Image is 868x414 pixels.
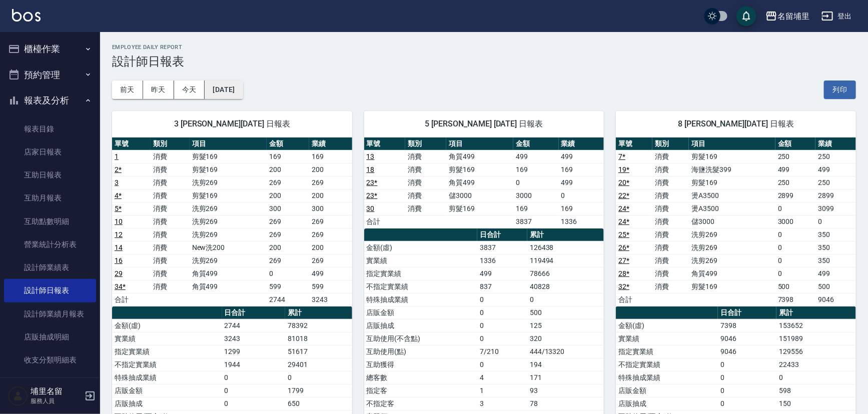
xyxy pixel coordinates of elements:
[815,241,856,254] td: 350
[718,332,776,345] td: 9046
[151,202,189,215] td: 消費
[477,332,527,345] td: 0
[4,325,96,348] a: 店販抽成明細
[477,306,527,319] td: 0
[405,176,446,189] td: 消費
[527,371,604,384] td: 171
[446,137,513,150] th: 項目
[4,36,96,62] button: 櫃檯作業
[777,10,809,22] div: 名留埔里
[815,280,856,293] td: 500
[190,163,267,176] td: 剪髮169
[112,44,856,50] h2: Employee Daily Report
[775,202,816,215] td: 0
[775,137,816,150] th: 金額
[222,384,285,397] td: 0
[775,176,816,189] td: 250
[652,215,689,228] td: 消費
[477,228,527,241] th: 日合計
[559,176,604,189] td: 499
[267,163,309,176] td: 200
[222,358,285,371] td: 1944
[718,306,776,319] th: 日合計
[364,241,477,254] td: 金額(虛)
[267,189,309,202] td: 200
[527,254,604,267] td: 119494
[151,254,189,267] td: 消費
[285,384,352,397] td: 1799
[115,178,119,186] a: 3
[477,280,527,293] td: 837
[222,397,285,410] td: 0
[775,215,816,228] td: 3000
[190,202,267,215] td: 洗剪269
[267,267,309,280] td: 0
[477,254,527,267] td: 1336
[527,280,604,293] td: 40828
[4,375,96,401] button: 客戶管理
[689,215,775,228] td: 儲3000
[267,202,309,215] td: 300
[364,371,477,384] td: 總客數
[513,176,559,189] td: 0
[689,163,775,176] td: 海鹽洗髮399
[115,256,123,264] a: 16
[267,293,309,306] td: 2744
[616,293,652,306] td: 合計
[285,306,352,319] th: 累計
[527,241,604,254] td: 126438
[559,215,604,228] td: 1336
[527,228,604,241] th: 累計
[267,241,309,254] td: 200
[190,215,267,228] td: 洗剪269
[477,384,527,397] td: 1
[267,176,309,189] td: 269
[267,228,309,241] td: 269
[364,293,477,306] td: 特殊抽成業績
[527,267,604,280] td: 78666
[513,189,559,202] td: 3000
[689,202,775,215] td: 燙A3500
[815,267,856,280] td: 499
[477,358,527,371] td: 0
[222,332,285,345] td: 3243
[364,345,477,358] td: 互助使用(點)
[446,163,513,176] td: 剪髮169
[718,358,776,371] td: 0
[652,241,689,254] td: 消費
[112,319,222,332] td: 金額(虛)
[112,397,222,410] td: 店販抽成
[285,371,352,384] td: 0
[477,371,527,384] td: 4
[31,396,82,405] p: 服務人員
[267,137,309,150] th: 金額
[190,189,267,202] td: 剪髮169
[477,345,527,358] td: 7/210
[285,319,352,332] td: 78392
[527,332,604,345] td: 320
[190,267,267,280] td: 角質499
[267,254,309,267] td: 269
[112,293,151,306] td: 合計
[689,280,775,293] td: 剪髮169
[559,150,604,163] td: 499
[616,137,652,150] th: 單號
[115,269,123,277] a: 29
[775,293,816,306] td: 7398
[776,397,856,410] td: 150
[527,358,604,371] td: 194
[513,202,559,215] td: 169
[222,319,285,332] td: 2744
[285,397,352,410] td: 650
[815,176,856,189] td: 250
[151,267,189,280] td: 消費
[776,384,856,397] td: 598
[4,117,96,140] a: 報表目錄
[652,280,689,293] td: 消費
[689,176,775,189] td: 剪髮169
[4,87,96,113] button: 報表及分析
[513,150,559,163] td: 499
[222,371,285,384] td: 0
[364,319,477,332] td: 店販抽成
[4,256,96,279] a: 設計師業績表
